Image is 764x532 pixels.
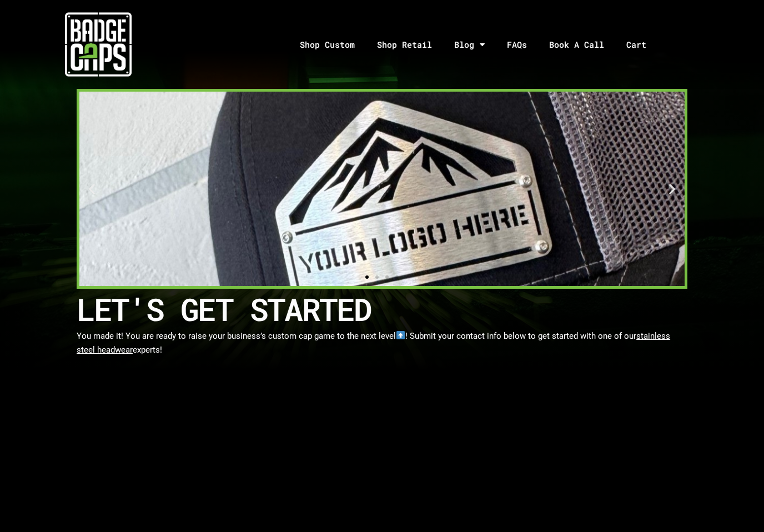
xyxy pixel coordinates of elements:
img: ⬆️ [396,331,405,339]
a: FAQs [496,16,538,74]
nav: Menu [196,16,764,74]
div: Previous slide [85,182,99,196]
a: Cart [615,16,671,74]
a: Shop Custom [289,16,366,74]
a: Shop Retail [366,16,443,74]
div: 1 / 4 [79,92,685,286]
span: Go to slide 2 [375,275,379,279]
div: Slides [79,92,685,286]
div: Next slide [665,182,679,196]
span: stainless steel headwear [77,331,670,355]
img: badgecaps white logo with green acccent [65,11,132,78]
h2: LET'S GET STARTED [77,289,687,329]
span: Go to slide 4 [395,275,399,279]
a: Book A Call [538,16,615,74]
a: Blog [443,16,496,74]
p: You made it! You are ready to raise your business’s custom cap game to the next level ! Submit yo... [77,329,687,357]
span: Go to slide 3 [385,275,389,279]
span: Go to slide 1 [365,275,369,279]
